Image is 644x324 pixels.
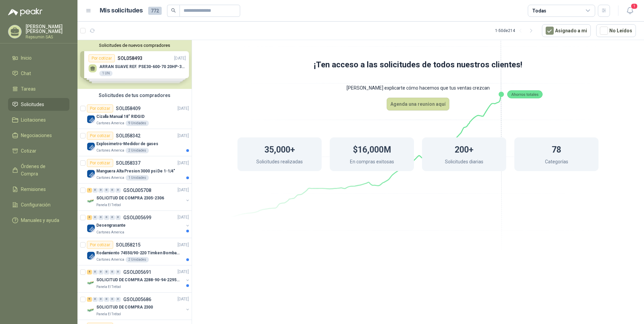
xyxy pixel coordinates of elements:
[21,101,44,108] span: Solicitudes
[624,5,636,17] button: 1
[148,7,162,15] span: 772
[178,215,189,221] p: [DATE]
[77,129,192,156] a: Por cotizarSOL058342[DATE] Company LogoExplosimetro-Medidor de gasesCartones America2 Unidades
[116,106,140,111] p: SOL058409
[552,141,561,156] h1: 78
[96,304,153,311] p: SOLICITUD DE COMPRA 2300
[104,188,109,193] div: 0
[631,3,638,9] span: 1
[353,141,391,156] h1: $16,000M
[93,188,98,193] div: 0
[104,297,109,302] div: 0
[110,270,115,274] div: 0
[8,160,69,180] a: Órdenes de Compra
[21,85,36,93] span: Tareas
[8,129,69,142] a: Negociaciones
[21,201,51,208] span: Configuración
[96,175,124,181] p: Cartones America
[96,148,124,153] p: Cartones America
[126,148,149,153] div: 2 Unidades
[26,24,69,34] p: [PERSON_NAME] [PERSON_NAME]
[532,7,546,14] div: Todas
[8,8,42,16] img: Logo peakr
[123,215,151,220] p: GSOL005699
[495,25,537,36] div: 1 - 50 de 214
[542,24,591,37] button: Asignado a mi
[387,98,449,110] button: Agenda una reunion aquí
[8,67,69,80] a: Chat
[21,70,31,77] span: Chat
[116,133,140,138] p: SOL058342
[21,54,32,62] span: Inicio
[116,161,140,165] p: SOL058337
[21,163,63,177] span: Órdenes de Compra
[77,89,192,102] div: Solicitudes de tus compradores
[178,242,189,248] p: [DATE]
[87,306,95,314] img: Company Logo
[455,141,474,156] h1: 200+
[126,121,149,126] div: 9 Unidades
[87,170,95,178] img: Company Logo
[21,217,59,224] span: Manuales y ayuda
[96,114,144,120] p: Cizalla Manual 18" RIDGID
[171,8,176,13] span: search
[8,214,69,227] a: Manuales y ayuda
[178,187,189,194] p: [DATE]
[93,215,98,220] div: 0
[110,215,115,220] div: 0
[110,188,115,193] div: 0
[178,105,189,112] p: [DATE]
[96,121,124,126] p: Cartones America
[126,175,149,181] div: 1 Unidades
[96,202,121,208] p: Panela El Trébol
[96,250,180,256] p: Rodamiento 74550/90-220 Timken BombaVG40
[87,188,92,193] div: 1
[104,270,109,274] div: 0
[87,197,95,205] img: Company Logo
[80,43,189,48] button: Solicitudes de nuevos compradores
[96,277,180,284] p: SOLICITUD DE COMPRA 2288-90-94-2295-96-2301-02-04
[21,132,52,139] span: Negociaciones
[211,78,625,98] p: [PERSON_NAME] explicarte cómo hacemos que tus ventas crezcan
[87,224,95,232] img: Company Logo
[87,104,113,112] div: Por cotizar
[545,158,568,167] p: Categorías
[8,198,69,211] a: Configuración
[77,156,192,184] a: Por cotizarSOL058337[DATE] Company LogoManguera Alta Presion 3000 psi De 1-1/4"Cartones America1 ...
[178,133,189,139] p: [DATE]
[596,24,636,37] button: No Leídos
[87,215,92,220] div: 3
[96,230,124,235] p: Cartones America
[87,115,95,123] img: Company Logo
[87,295,190,317] a: 9 0 0 0 0 0 GSOL005686[DATE] Company LogoSOLICITUD DE COMPRA 2300Panela El Trébol
[26,35,69,39] p: Repsumin SAS
[87,142,95,151] img: Company Logo
[8,144,69,157] a: Cotizar
[123,270,151,274] p: GSOL005691
[116,297,121,302] div: 0
[21,116,46,124] span: Licitaciones
[93,297,98,302] div: 0
[256,158,303,167] p: Solicitudes realizadas
[8,52,69,64] a: Inicio
[104,215,109,220] div: 0
[77,102,192,129] a: Por cotizarSOL058409[DATE] Company LogoCizalla Manual 18" RIDGIDCartones America9 Unidades
[178,160,189,166] p: [DATE]
[98,188,103,193] div: 0
[87,268,190,290] a: 4 0 0 0 0 0 GSOL005691[DATE] Company LogoSOLICITUD DE COMPRA 2288-90-94-2295-96-2301-02-04Panela ...
[116,242,140,247] p: SOL058215
[445,158,483,167] p: Solicitudes diarias
[96,168,175,174] p: Manguera Alta Presion 3000 psi De 1-1/4"
[87,186,190,208] a: 1 0 0 0 0 0 GSOL005708[DATE] Company LogoSOLICITUD DE COMPRA 2305-2306Panela El Trébol
[100,6,143,15] h1: Mis solicitudes
[77,238,192,265] a: Por cotizarSOL058215[DATE] Company LogoRodamiento 74550/90-220 Timken BombaVG40Cartones America2 ...
[87,270,92,274] div: 4
[87,241,113,249] div: Por cotizar
[93,270,98,274] div: 0
[87,297,92,302] div: 9
[77,40,192,89] div: Solicitudes de nuevos compradoresPor cotizarSOL058493[DATE] ARRAN SUAVE REF. PSE30-600-70 20HP-30...
[21,186,46,193] span: Remisiones
[123,297,151,302] p: GSOL005686
[87,132,113,140] div: Por cotizar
